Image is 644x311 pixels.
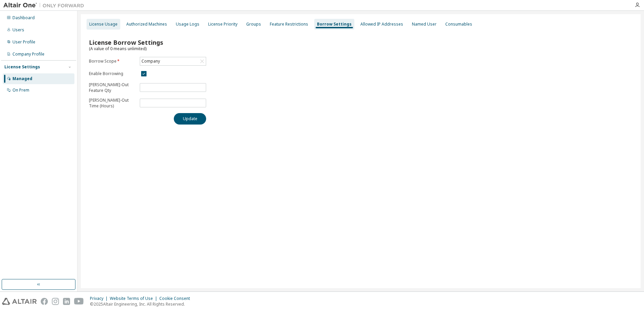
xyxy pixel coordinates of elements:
[176,22,199,27] div: Usage Logs
[12,51,44,57] div: Company Profile
[360,22,403,27] div: Allowed IP Addresses
[4,64,40,70] div: License Settings
[89,97,136,109] p: [PERSON_NAME]-Out Time (Hours)
[89,46,147,51] span: (A value of 0 means unlimited)
[90,301,194,307] p: © 2025 Altair Engineering, Inc. All Rights Reserved.
[41,298,48,305] img: facebook.svg
[89,59,136,64] label: Borrow Scope
[270,22,308,27] div: Feature Restrictions
[2,298,37,305] img: altair_logo.svg
[110,296,159,301] div: Website Terms of Use
[89,38,163,46] span: License Borrow Settings
[12,39,35,45] div: User Profile
[140,57,206,65] div: Company
[89,22,118,27] div: License Usage
[246,22,261,27] div: Groups
[12,76,32,81] div: Managed
[140,58,161,65] div: Company
[89,82,136,93] p: [PERSON_NAME]-Out Feature Qty
[12,88,29,93] div: On Prem
[89,71,136,76] label: Enable Borrowing
[3,2,88,9] img: Altair One
[12,27,24,33] div: Users
[63,298,70,305] img: linkedin.svg
[412,22,437,27] div: Named User
[317,22,352,27] div: Borrow Settings
[90,296,110,301] div: Privacy
[445,22,472,27] div: Consumables
[126,22,167,27] div: Authorized Machines
[12,15,35,21] div: Dashboard
[159,296,194,301] div: Cookie Consent
[208,22,237,27] div: License Priority
[74,298,84,305] img: youtube.svg
[174,113,206,125] button: Update
[52,298,59,305] img: instagram.svg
